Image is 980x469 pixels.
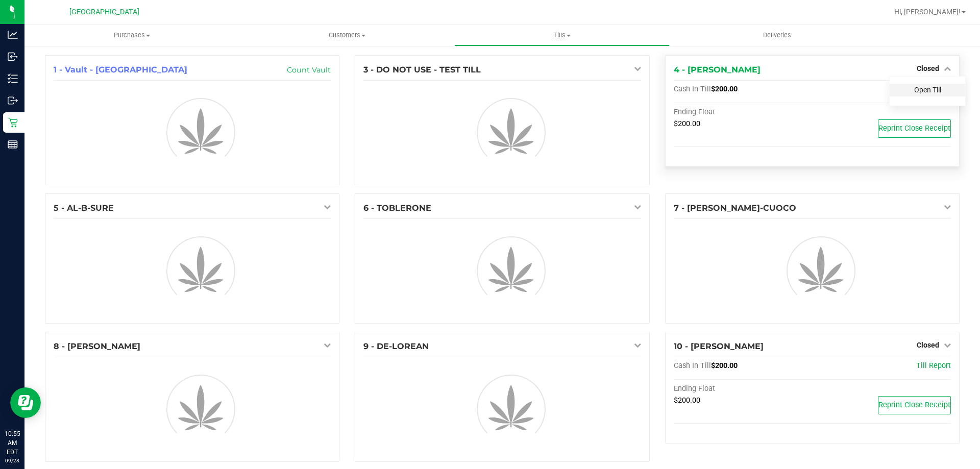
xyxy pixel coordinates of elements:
span: 3 - DO NOT USE - TEST TILL [363,65,481,75]
span: Reprint Close Receipt [878,401,950,409]
div: Ending Float [674,108,813,117]
span: 6 - TOBLERONE [363,203,431,213]
inline-svg: Inbound [8,52,18,62]
span: $200.00 [674,119,700,128]
span: Tills [455,31,669,40]
iframe: Resource center [10,387,41,418]
inline-svg: Inventory [8,73,18,84]
span: Closed [917,64,939,72]
span: Cash In Till [674,361,711,370]
inline-svg: Analytics [8,30,18,40]
span: $200.00 [674,396,700,405]
span: $200.00 [711,85,738,93]
span: [GEOGRAPHIC_DATA] [69,8,139,16]
a: Till Report [916,361,951,370]
span: 10 - [PERSON_NAME] [674,341,764,351]
a: Purchases [24,24,239,46]
span: 4 - [PERSON_NAME] [674,65,761,75]
div: Ending Float [674,384,813,393]
p: 09/28 [5,457,20,464]
button: Reprint Close Receipt [878,396,951,414]
a: Open Till [914,86,941,94]
button: Reprint Close Receipt [878,119,951,138]
inline-svg: Outbound [8,95,18,106]
inline-svg: Reports [8,139,18,150]
span: $200.00 [711,361,738,370]
span: Reprint Close Receipt [878,124,950,133]
a: Deliveries [670,24,885,46]
span: 1 - Vault - [GEOGRAPHIC_DATA] [54,65,187,75]
a: Customers [239,24,454,46]
span: Purchases [24,31,239,40]
span: Cash In Till [674,85,711,93]
span: Closed [917,341,939,349]
span: Hi, [PERSON_NAME]! [894,8,961,16]
span: 8 - [PERSON_NAME] [54,341,140,351]
span: 5 - AL-B-SURE [54,203,114,213]
a: Tills [454,24,669,46]
span: Deliveries [749,31,805,40]
span: Customers [240,31,454,40]
a: Count Vault [287,65,331,75]
inline-svg: Retail [8,117,18,128]
span: 9 - DE-LOREAN [363,341,429,351]
p: 10:55 AM EDT [5,429,20,457]
span: 7 - [PERSON_NAME]-CUOCO [674,203,796,213]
